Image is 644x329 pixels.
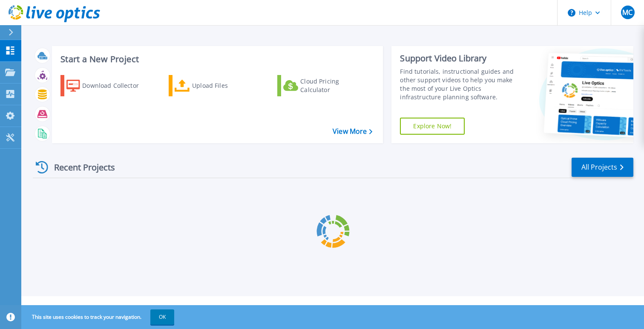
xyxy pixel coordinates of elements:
[300,77,368,94] div: Cloud Pricing Calculator
[400,118,465,135] a: Explore Now!
[23,309,174,325] span: This site uses cookies to track your navigation.
[572,158,633,177] a: All Projects
[82,77,150,94] div: Download Collector
[192,77,260,94] div: Upload Files
[150,309,174,325] button: OK
[60,75,155,96] a: Download Collector
[333,127,372,136] a: View More
[169,75,264,96] a: Upload Files
[400,67,521,101] div: Find tutorials, instructional guides and other support videos to help you make the most of your L...
[400,53,521,64] div: Support Video Library
[33,157,126,178] div: Recent Projects
[622,9,632,16] span: MC
[60,55,372,64] h3: Start a New Project
[277,75,372,96] a: Cloud Pricing Calculator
